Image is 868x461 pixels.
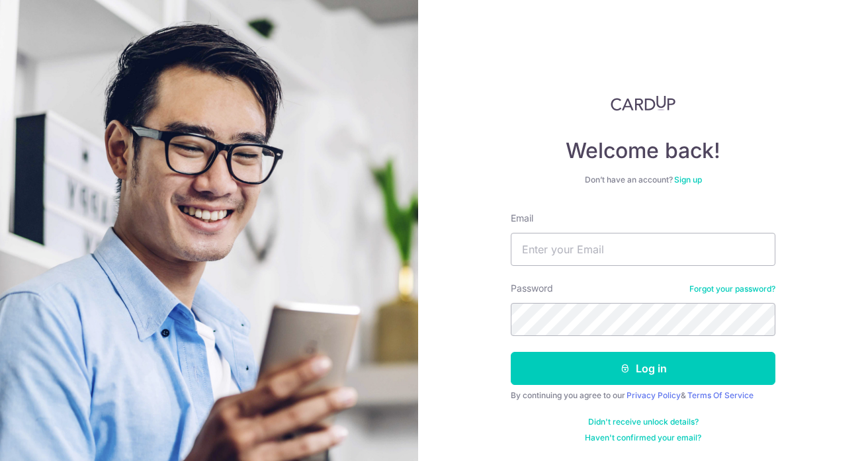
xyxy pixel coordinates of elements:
[585,433,701,443] a: Haven't confirmed your email?
[674,175,702,185] a: Sign up
[511,138,775,164] h4: Welcome back!
[511,212,533,225] label: Email
[588,417,699,427] a: Didn't receive unlock details?
[511,352,775,385] button: Log in
[627,390,681,400] a: Privacy Policy
[511,390,775,401] div: By continuing you agree to our &
[511,282,553,295] label: Password
[511,175,775,185] div: Don’t have an account?
[611,95,675,111] img: CardUp Logo
[687,390,754,400] a: Terms Of Service
[511,233,775,266] input: Enter your Email
[689,284,775,294] a: Forgot your password?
